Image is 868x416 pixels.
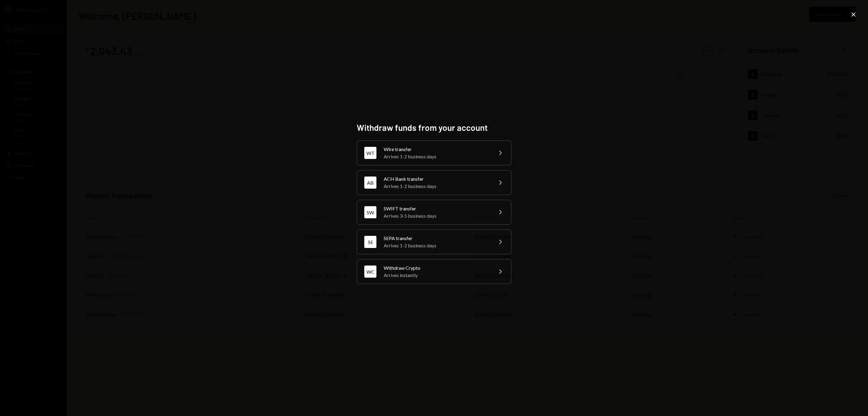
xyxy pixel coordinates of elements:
[364,147,376,159] div: WT
[357,170,511,195] button: ABACH Bank transferArrives 1-2 business days
[384,175,489,183] div: ACH Bank transfer
[384,146,489,153] div: Wire transfer
[357,200,511,225] button: SWSWIFT transferArrives 3-5 business days
[364,266,376,278] div: WC
[384,212,489,220] div: Arrives 3-5 business days
[364,177,376,189] div: AB
[384,183,489,190] div: Arrives 1-2 business days
[384,272,489,279] div: Arrives instantly
[384,235,489,242] div: SEPA transfer
[364,236,376,248] div: SE
[357,229,511,254] button: SESEPA transferArrives 1-2 business days
[384,242,489,249] div: Arrives 1-2 business days
[357,122,511,134] h2: Withdraw funds from your account
[384,153,489,160] div: Arrives 1-2 business days
[384,205,489,212] div: SWIFT transfer
[357,259,511,284] button: WCWithdraw CryptoArrives instantly
[384,264,489,272] div: Withdraw Crypto
[357,140,511,165] button: WTWire transferArrives 1-2 business days
[364,206,376,218] div: SW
